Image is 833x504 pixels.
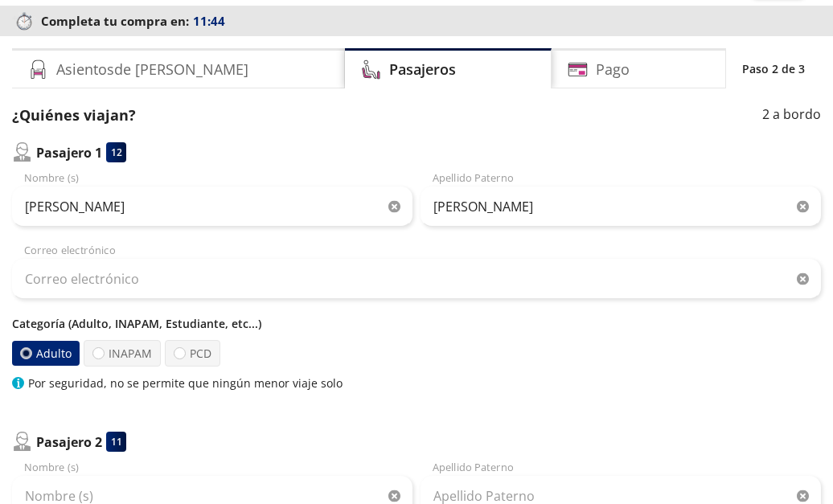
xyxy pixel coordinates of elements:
p: Categoría (Adulto, INAPAM, Estudiante, etc...) [12,315,821,332]
label: INAPAM [84,340,161,367]
p: Por seguridad, no se permite que ningún menor viaje solo [28,375,343,391]
label: Adulto [12,341,80,366]
input: Correo electrónico [12,259,821,299]
input: Nombre (s) [12,186,412,227]
p: Pasajero 2 [36,432,102,452]
p: Completa tu compra en : [12,10,821,32]
p: Paso 2 de 3 [742,60,805,77]
h4: Asientos de [PERSON_NAME] [56,59,248,80]
label: PCD [165,340,220,367]
div: 11 [106,432,126,452]
p: ¿Quiénes viajan? [12,104,136,126]
span: 11:44 [193,12,225,31]
p: Pasajero 1 [36,143,102,162]
p: 2 a bordo [762,104,821,126]
div: 12 [106,142,126,162]
h4: Pasajeros [389,59,456,80]
input: Apellido Paterno [421,186,821,227]
h4: Pago [596,59,630,80]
